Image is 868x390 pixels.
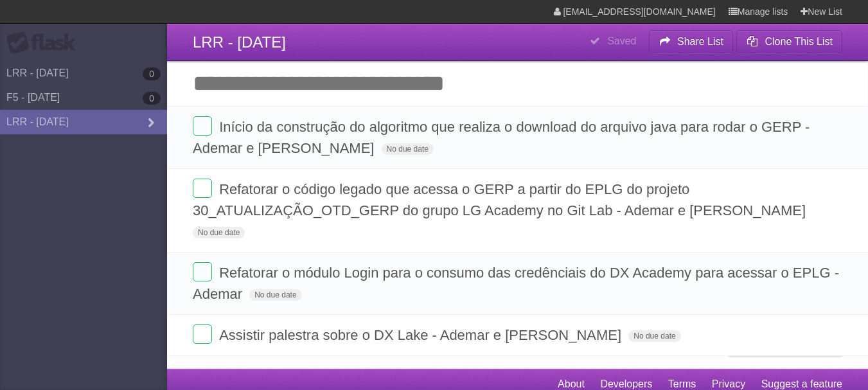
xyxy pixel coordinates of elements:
[249,289,301,301] span: No due date
[736,30,842,53] button: Clone This List
[193,262,212,281] label: Done
[382,143,434,155] span: No due date
[628,330,680,342] span: No due date
[765,36,833,47] b: Clone This List
[219,327,624,343] span: Assistir palestra sobre o DX Lake - Ademar e [PERSON_NAME]
[193,179,212,198] label: Done
[607,35,636,46] b: Saved
[193,265,839,302] span: Refatorar o módulo Login para o consumo das credênciais do DX Academy para acessar o EPLG - Ademar
[193,119,810,156] span: Início da construção do algoritmo que realiza o download do arquivo java para rodar o GERP - Adem...
[193,324,212,344] label: Done
[193,116,212,136] label: Done
[193,181,809,218] span: Refatorar o código legado que acessa o GERP a partir do EPLG do projeto 30_ATUALIZAÇÃO_OTD_GERP d...
[193,33,286,51] span: LRR - [DATE]
[143,67,161,80] b: 0
[193,227,245,238] span: No due date
[6,31,84,55] div: Flask
[143,92,161,105] b: 0
[649,30,734,53] button: Share List
[677,36,723,47] b: Share List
